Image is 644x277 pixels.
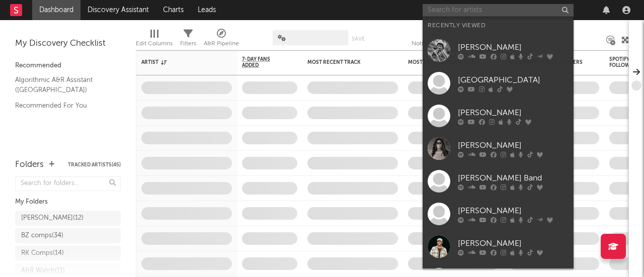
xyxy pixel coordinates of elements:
[423,100,574,132] a: [PERSON_NAME]
[423,132,574,165] a: [PERSON_NAME]
[136,38,173,50] div: Edit Columns
[423,230,574,263] a: [PERSON_NAME]
[15,228,121,243] a: BZ comps(34)
[15,211,121,226] a: [PERSON_NAME](12)
[458,107,569,119] div: [PERSON_NAME]
[180,25,196,54] div: Filters
[307,59,383,65] div: Most Recent Track
[15,38,121,50] div: My Discovery Checklist
[458,139,569,151] div: [PERSON_NAME]
[412,38,464,50] div: Notifications (Artist)
[21,247,64,259] div: RK Comps ( 14 )
[423,34,574,67] a: [PERSON_NAME]
[21,265,65,277] div: A&R Watch ( 11 )
[458,74,569,86] div: [GEOGRAPHIC_DATA]
[423,198,574,230] a: [PERSON_NAME]
[408,59,484,65] div: Most Recent Copyright
[68,162,121,167] button: Tracked Artists(45)
[21,212,84,224] div: [PERSON_NAME] ( 12 )
[412,25,464,54] div: Notifications (Artist)
[21,230,63,242] div: BZ comps ( 34 )
[242,56,282,68] span: 7-Day Fans Added
[428,20,569,32] div: Recently Viewed
[458,41,569,53] div: [PERSON_NAME]
[15,246,121,261] a: RK Comps(14)
[180,38,196,50] div: Filters
[458,205,569,217] div: [PERSON_NAME]
[458,237,569,249] div: [PERSON_NAME]
[204,38,239,50] div: A&R Pipeline
[136,25,173,54] div: Edit Columns
[352,36,365,42] button: Save
[15,159,44,171] div: Folders
[15,176,121,191] input: Search for folders...
[458,172,569,184] div: [PERSON_NAME] Band
[423,4,574,17] input: Search for artists
[15,100,111,111] a: Recommended For You
[423,67,574,100] a: [GEOGRAPHIC_DATA]
[15,196,121,208] div: My Folders
[15,74,111,95] a: Algorithmic A&R Assistant ([GEOGRAPHIC_DATA])
[141,59,217,65] div: Artist
[423,165,574,198] a: [PERSON_NAME] Band
[204,25,239,54] div: A&R Pipeline
[15,60,121,72] div: Recommended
